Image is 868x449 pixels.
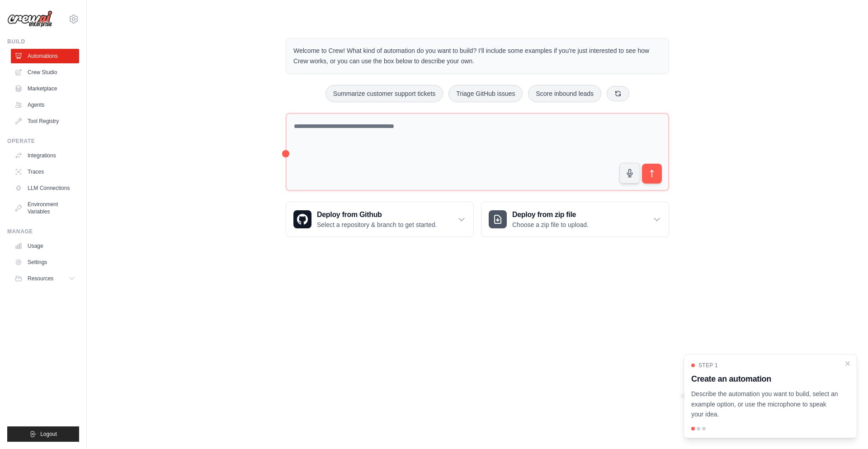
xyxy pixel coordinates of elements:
a: Traces [11,165,79,179]
p: Select a repository & branch to get started. [317,220,437,229]
a: Automations [11,49,79,63]
a: Tool Registry [11,114,79,128]
a: Crew Studio [11,65,79,80]
p: Describe the automation you want to build, select an example option, or use the microphone to spe... [691,389,839,420]
a: Integrations [11,148,79,163]
h3: Deploy from Github [317,209,437,220]
a: Settings [11,255,79,269]
a: Usage [11,239,79,253]
a: LLM Connections [11,181,79,195]
p: Welcome to Crew! What kind of automation do you want to build? I'll include some examples if you'... [293,46,661,66]
div: Build [7,38,79,45]
span: Logout [40,430,57,438]
div: Manage [7,228,79,235]
p: Choose a zip file to upload. [512,220,589,229]
button: Summarize customer support tickets [325,85,443,102]
button: Triage GitHub issues [448,85,523,102]
h3: Create an automation [691,373,839,385]
span: Resources [28,275,53,282]
button: Resources [11,271,79,286]
span: Step 1 [698,362,718,369]
a: Environment Variables [11,197,79,219]
a: Marketplace [11,81,79,96]
div: Operate [7,137,79,145]
button: Close walkthrough [844,360,851,367]
iframe: Chat Widget [823,406,868,449]
button: Score inbound leads [528,85,601,102]
h3: Deploy from zip file [512,209,589,220]
img: Logo [7,10,52,28]
a: Agents [11,98,79,112]
button: Logout [7,426,79,442]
